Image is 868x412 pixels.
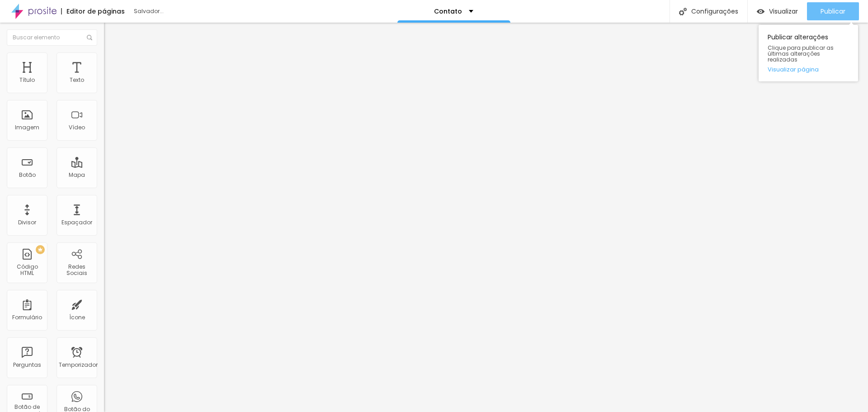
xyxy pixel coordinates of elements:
font: Divisor [18,218,36,226]
img: Ícone [679,8,687,15]
font: Contato [434,7,462,16]
img: view-1.svg [757,8,764,15]
font: Temporizador [59,361,98,369]
img: Ícone [87,35,92,40]
font: Título [19,76,35,84]
font: Imagem [15,123,39,131]
iframe: Editor [104,23,868,412]
font: Visualizar página [768,65,819,74]
button: Visualizar [748,2,807,20]
font: Redes Sociais [66,263,87,277]
font: Clique para publicar as últimas alterações realizadas [768,44,834,63]
font: Mapa [69,171,85,179]
font: Vídeo [69,123,85,131]
font: Editor de páginas [66,7,125,16]
font: Código HTML [17,263,38,277]
font: Botão [19,171,36,179]
font: Texto [70,76,84,84]
font: Salvador... [134,7,164,15]
font: Publicar alterações [768,33,828,42]
font: Configurações [691,7,738,16]
font: Ícone [69,313,85,321]
font: Formulário [12,313,42,321]
a: Visualizar página [768,66,849,72]
font: Perguntas [13,361,41,369]
font: Visualizar [769,7,798,16]
font: Espaçador [61,218,92,226]
input: Buscar elemento [7,29,97,46]
button: Publicar [807,2,859,20]
font: Publicar [821,7,845,16]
